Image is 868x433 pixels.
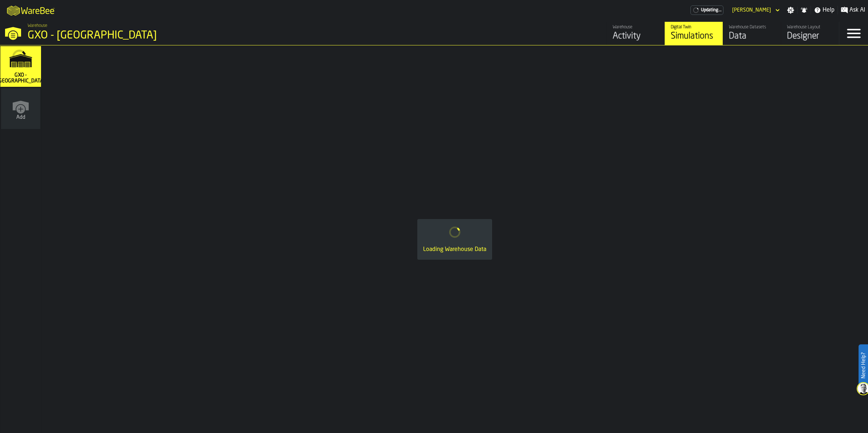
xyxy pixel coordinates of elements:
a: link-to-/wh/i/ae0cd702-8cb1-4091-b3be-0aee77957c79/simulations [0,46,41,88]
div: DropdownMenuValue-Liam Piggott [732,7,771,13]
a: link-to-/wh/i/ae0cd702-8cb1-4091-b3be-0aee77957c79/simulations [665,22,723,45]
div: Activity [613,31,659,42]
label: Need Help? [859,345,867,386]
a: link-to-/wh/new [1,88,40,130]
span: Help [823,6,835,15]
label: button-toggle-Settings [784,7,797,14]
span: Updating... [701,8,722,13]
span: Warehouse [28,23,47,28]
div: Data [729,31,775,42]
div: Warehouse Datasets [729,25,775,30]
label: button-toggle-Notifications [798,7,811,14]
div: Simulations [671,31,717,42]
a: link-to-/wh/i/ae0cd702-8cb1-4091-b3be-0aee77957c79/pricing/ [690,5,723,15]
label: button-toggle-Help [811,6,837,15]
span: Add [16,114,25,120]
label: button-toggle-Menu [839,22,868,45]
div: Digital Twin [671,25,717,30]
div: GXO - [GEOGRAPHIC_DATA] [28,29,224,42]
span: Ask AI [849,6,865,15]
a: link-to-/wh/i/ae0cd702-8cb1-4091-b3be-0aee77957c79/data [723,22,781,45]
div: Warehouse [613,25,659,30]
div: Warehouse Layout [787,25,833,30]
div: Menu Subscription [690,5,723,15]
div: Loading Warehouse Data [423,245,486,254]
a: link-to-/wh/i/ae0cd702-8cb1-4091-b3be-0aee77957c79/feed/ [607,22,665,45]
label: button-toggle-Ask AI [838,6,868,15]
div: Designer [787,31,833,42]
a: link-to-/wh/i/ae0cd702-8cb1-4091-b3be-0aee77957c79/designer [781,22,839,45]
div: DropdownMenuValue-Liam Piggott [729,6,781,15]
